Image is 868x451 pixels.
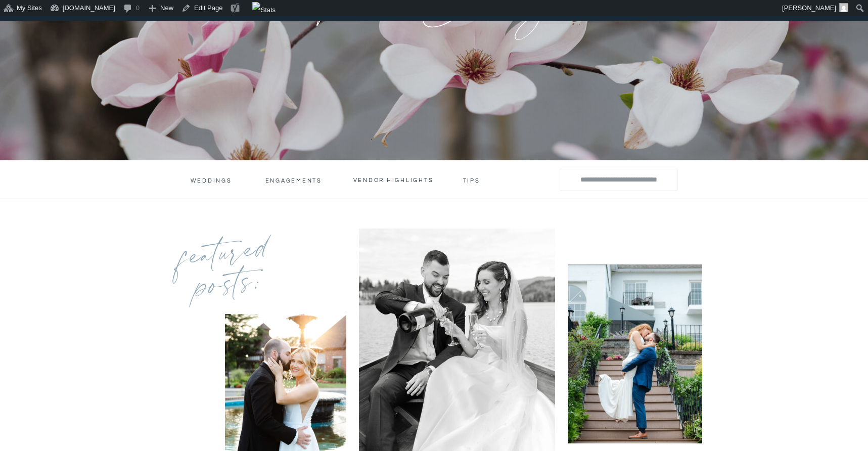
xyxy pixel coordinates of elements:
a: tips [463,177,482,182]
span: [PERSON_NAME] [782,4,836,12]
a: Weddings [191,177,231,184]
img: Photos from a wedding at the Glen Sanders Mansion by Saratoga Springs wedding photographer Caitli... [568,264,702,443]
a: vendor highlights [353,176,434,184]
img: Views over 48 hours. Click for more Jetpack Stats. [252,2,276,18]
p: featured posts: [168,229,286,313]
a: engagements [265,177,325,184]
